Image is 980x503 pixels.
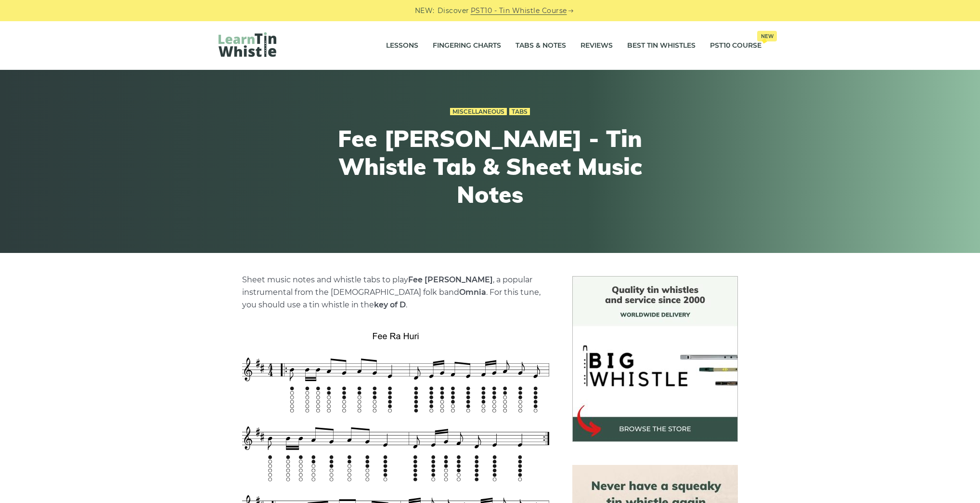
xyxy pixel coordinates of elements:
a: Tabs & Notes [516,34,566,58]
a: Miscellaneous [450,108,507,116]
a: Lessons [386,34,418,58]
img: BigWhistle Tin Whistle Store [572,276,738,442]
a: Best Tin Whistles [627,34,696,58]
a: Reviews [580,34,613,58]
p: Sheet music notes and whistle tabs to play , a popular instrumental from the [DEMOGRAPHIC_DATA] f... [242,274,549,311]
a: PST10 CourseNew [710,34,761,58]
span: New [757,31,777,41]
img: LearnTinWhistle.com [219,32,276,57]
strong: Omnia [459,288,486,297]
strong: key of D [374,300,406,309]
a: Tabs [509,108,530,116]
a: Fingering Charts [433,34,501,58]
h1: Fee [PERSON_NAME] - Tin Whistle Tab & Sheet Music Notes [313,125,667,208]
strong: Fee [PERSON_NAME] [408,275,493,284]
